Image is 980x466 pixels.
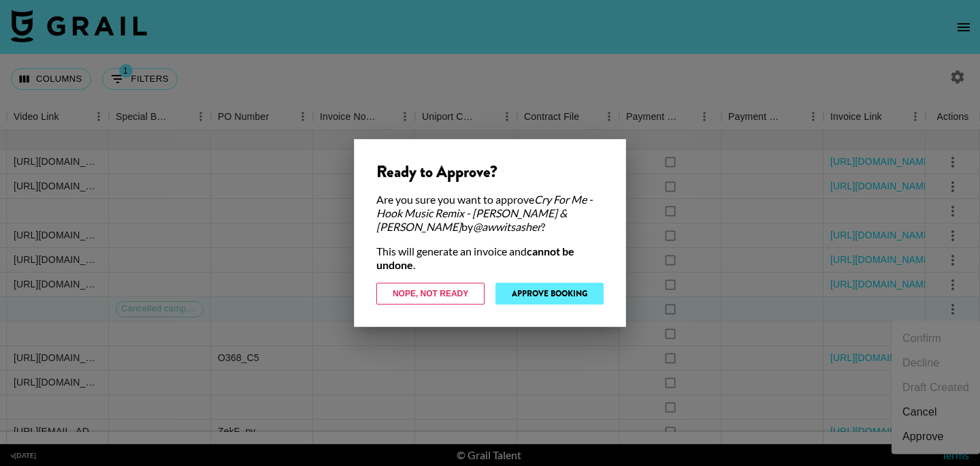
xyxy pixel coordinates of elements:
[376,161,604,182] div: Ready to Approve?
[473,220,541,233] em: @ awwitsasher
[495,283,604,305] button: Approve Booking
[376,193,593,233] em: Cry For Me - Hook Music Remix - [PERSON_NAME] & [PERSON_NAME]
[376,245,574,271] strong: cannot be undone
[376,193,604,234] div: Are you sure you want to approve by ?
[376,245,604,272] div: This will generate an invoice and .
[376,283,485,305] button: Nope, Not Ready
